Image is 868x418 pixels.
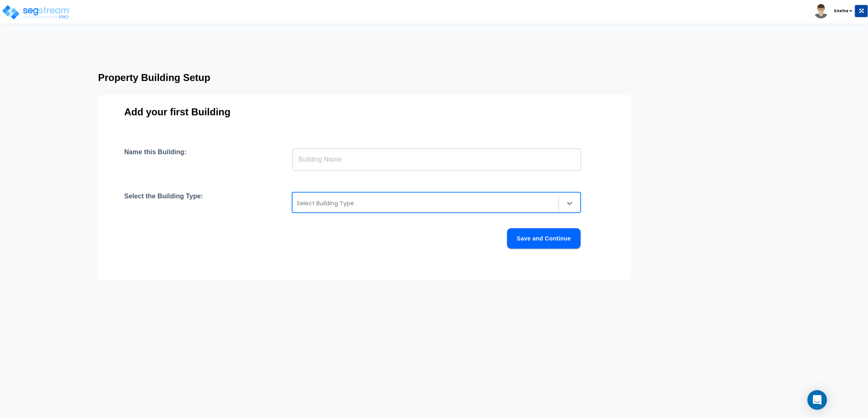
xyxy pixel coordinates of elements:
[507,228,581,249] button: Save and Continue
[124,106,605,118] h3: Add your first Building
[293,148,581,171] input: Building Name
[1,4,71,20] img: logo_pro_r.png
[124,148,186,171] h4: Name this Building:
[808,390,827,410] div: Open Intercom Messenger
[814,4,828,18] img: avatar.png
[124,192,203,213] h4: Select the Building Type:
[834,8,848,14] b: Sneha
[98,72,690,83] h3: Property Building Setup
